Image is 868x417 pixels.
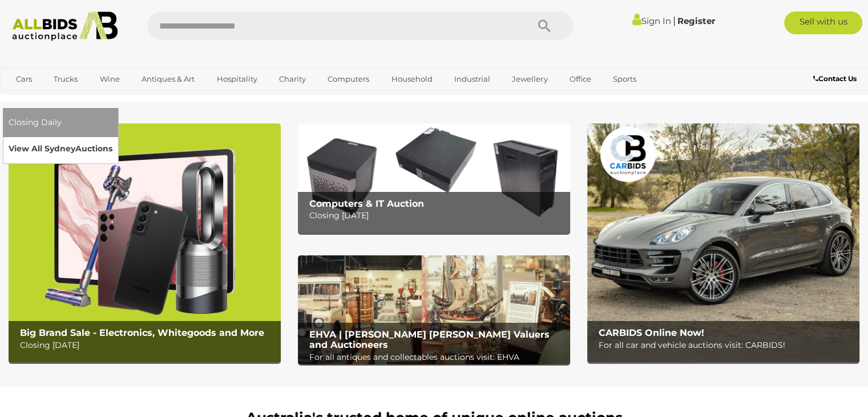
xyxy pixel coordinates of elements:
[272,70,313,89] a: Charity
[562,70,599,89] a: Office
[504,70,555,89] a: Jewellery
[587,123,859,362] a: CARBIDS Online Now! CARBIDS Online Now! For all car and vehicle auctions visit: CARBIDS!
[9,70,39,89] a: Cars
[298,123,570,232] img: Computers & IT Auction
[298,123,570,232] a: Computers & IT Auction Computers & IT Auction Closing [DATE]
[599,327,704,338] b: CARBIDS Online Now!
[672,14,675,27] span: |
[46,70,85,89] a: Trucks
[298,255,570,364] img: EHVA | Evans Hastings Valuers and Auctioneers
[587,123,859,362] img: CARBIDS Online Now!
[632,15,671,26] a: Sign In
[20,327,264,338] b: Big Brand Sale - Electronics, Whitegoods and More
[516,11,573,40] button: Search
[9,123,281,362] a: Big Brand Sale - Electronics, Whitegoods and More Big Brand Sale - Electronics, Whitegoods and Mo...
[813,73,859,85] a: Contact Us
[447,70,498,89] a: Industrial
[309,198,424,209] b: Computers & IT Auction
[677,15,714,26] a: Register
[309,209,564,223] p: Closing [DATE]
[599,338,854,352] p: For all car and vehicle auctions visit: CARBIDS!
[320,70,377,89] a: Computers
[813,74,857,83] b: Contact Us
[9,123,281,362] img: Big Brand Sale - Electronics, Whitegoods and More
[92,70,127,89] a: Wine
[605,70,644,89] a: Sports
[384,70,440,89] a: Household
[209,70,265,89] a: Hospitality
[9,89,104,107] a: [GEOGRAPHIC_DATA]
[298,255,570,364] a: EHVA | Evans Hastings Valuers and Auctioneers EHVA | [PERSON_NAME] [PERSON_NAME] Valuers and Auct...
[134,70,202,89] a: Antiques & Art
[309,350,564,364] p: For all antiques and collectables auctions visit: EHVA
[6,11,124,41] img: Allbids.com.au
[20,338,275,352] p: Closing [DATE]
[784,11,862,34] a: Sell with us
[309,329,550,350] b: EHVA | [PERSON_NAME] [PERSON_NAME] Valuers and Auctioneers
